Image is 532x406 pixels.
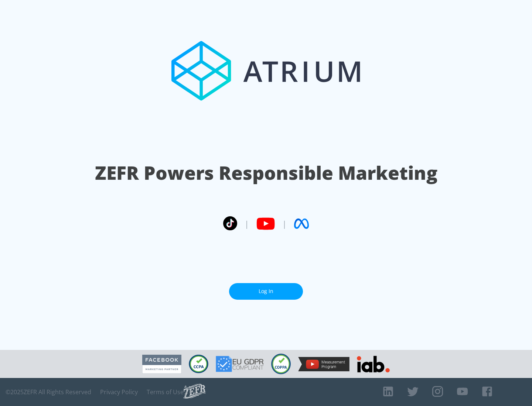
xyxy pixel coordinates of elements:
a: Log In [229,283,303,300]
span: | [282,218,287,229]
img: Facebook Marketing Partner [142,355,181,374]
img: GDPR Compliant [216,356,264,372]
img: COPPA Compliant [271,354,291,374]
span: © 2025 ZEFR All Rights Reserved [6,388,91,396]
a: Privacy Policy [100,388,138,396]
img: YouTube Measurement Program [298,357,349,371]
h1: ZEFR Powers Responsible Marketing [95,160,437,186]
img: IAB [357,356,390,372]
a: Terms of Use [147,388,184,396]
img: CCPA Compliant [189,355,208,373]
span: | [245,218,249,229]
